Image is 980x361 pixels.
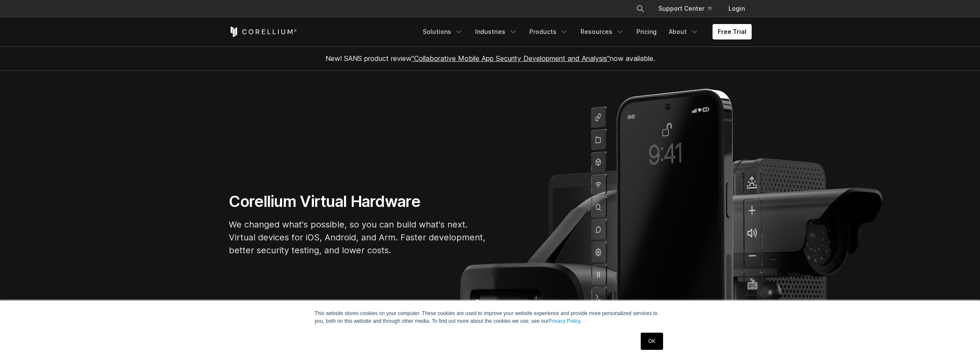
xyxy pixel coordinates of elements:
div: Navigation Menu [418,24,752,39]
a: Login [722,1,752,16]
button: Search [633,1,648,16]
a: Corellium Home [229,27,297,37]
a: Products [524,24,574,39]
h1: Corellium Virtual Hardware [229,192,487,211]
a: Free Trial [713,24,752,39]
div: Navigation Menu [626,1,752,16]
a: OK [641,333,663,350]
p: We changed what's possible, so you can build what's next. Virtual devices for iOS, Android, and A... [229,218,487,257]
a: About [664,24,704,39]
a: Privacy Policy. [549,318,582,324]
a: Solutions [418,24,468,39]
a: Pricing [631,24,662,39]
a: Resources [575,24,630,39]
p: This website stores cookies on your computer. These cookies are used to improve your website expe... [315,309,666,325]
a: Support Center [651,1,718,16]
a: "Collaborative Mobile App Security Development and Analysis" [412,54,610,63]
a: Industries [470,24,522,39]
span: New! SANS product review now available. [326,54,655,63]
